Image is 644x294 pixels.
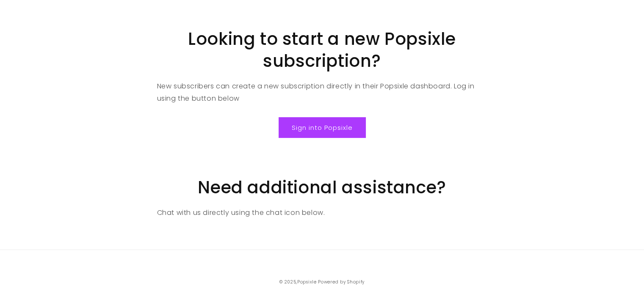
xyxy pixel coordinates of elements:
h2: Need additional assistance? [157,176,487,198]
h2: Looking to start a new Popsixle subscription? [157,28,487,72]
a: Popsixle [297,279,317,285]
p: New subscribers can create a new subscription directly in their Popsixle dashboard. Log in using ... [157,80,487,105]
small: © 2025, [279,279,317,285]
a: Sign into Popsixle [279,118,365,137]
p: Chat with us directly using the chat icon below. [157,207,487,219]
a: Powered by Shopify [318,279,365,285]
iframe: Chat Widget [602,253,644,294]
